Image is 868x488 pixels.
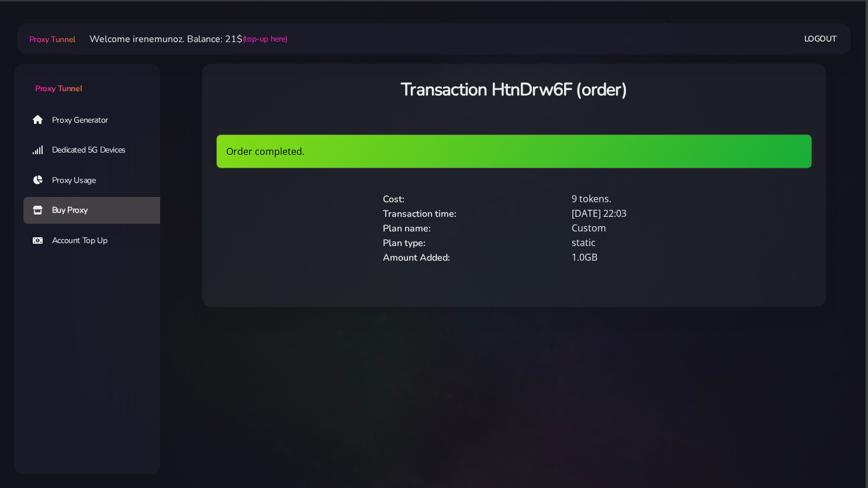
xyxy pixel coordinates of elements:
div: Custom [565,221,754,236]
a: Proxy Tunnel [14,64,160,95]
div: 1.0GB [565,250,754,265]
a: Account Top Up [23,227,170,254]
span: Plan name: [383,222,431,235]
span: Proxy Tunnel [29,34,75,45]
a: Proxy Usage [23,167,170,194]
a: (top-up here) [243,33,288,45]
span: Amount Added: [383,251,450,264]
h3: Transaction HtnDrw6F (order) [216,78,812,102]
div: 9 tokens. [565,192,754,206]
li: Welcome irenemunoz. Balance: 21$ [75,32,288,46]
a: Logout [804,28,837,50]
a: Buy Proxy [23,197,170,224]
span: Cost: [383,193,404,206]
span: Plan type: [383,237,426,250]
div: Order completed. [216,134,812,168]
div: static [565,236,754,250]
a: Proxy Generator [23,106,170,133]
span: Transaction time: [383,207,457,220]
span: Proxy Tunnel [35,83,82,94]
a: Dedicated 5G Devices [23,137,170,164]
a: Proxy Tunnel [27,30,75,49]
div: [DATE] 22:03 [565,206,754,221]
iframe: Webchat Widget [801,421,853,473]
